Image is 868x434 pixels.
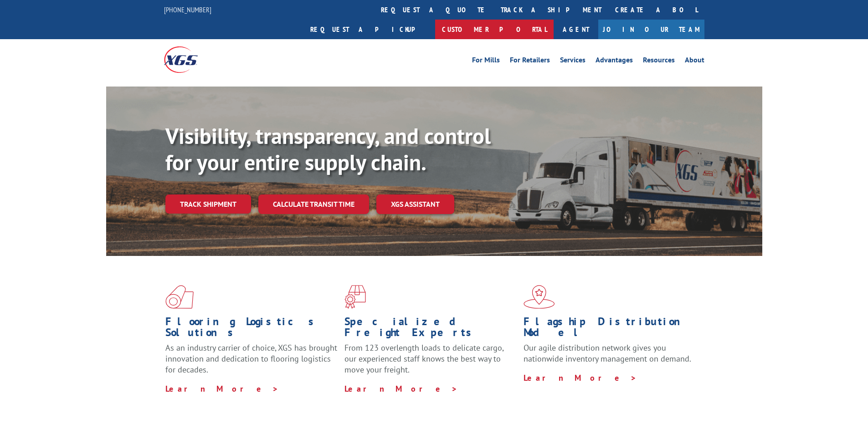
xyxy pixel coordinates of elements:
img: xgs-icon-flagship-distribution-model-red [524,285,555,309]
a: Request a pickup [303,20,435,39]
a: About [685,56,704,66]
h1: Flagship Distribution Model [524,316,696,342]
a: Join Our Team [598,20,704,39]
h1: Specialized Freight Experts [344,316,517,342]
img: xgs-icon-total-supply-chain-intelligence-red [165,285,194,309]
p: From 123 overlength loads to delicate cargo, our experienced staff knows the best way to move you... [344,342,517,383]
a: For Retailers [510,56,550,66]
a: Services [560,56,586,66]
a: Learn More > [524,373,637,383]
a: For Mills [472,56,500,66]
a: Customer Portal [435,20,554,39]
a: Learn More > [344,383,458,394]
h1: Flooring Logistics Solutions [165,316,338,342]
a: Track shipment [165,194,251,214]
a: XGS ASSISTANT [376,194,454,214]
a: Advantages [596,56,633,66]
a: Resources [643,56,675,66]
a: Agent [554,20,598,39]
img: xgs-icon-focused-on-flooring-red [344,285,366,309]
a: Calculate transit time [258,194,369,214]
b: Visibility, transparency, and control for your entire supply chain. [165,122,491,176]
span: Our agile distribution network gives you nationwide inventory management on demand. [524,342,691,364]
a: Learn More > [165,383,279,394]
span: As an industry carrier of choice, XGS has brought innovation and dedication to flooring logistics... [165,342,337,375]
a: [PHONE_NUMBER] [164,5,211,14]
